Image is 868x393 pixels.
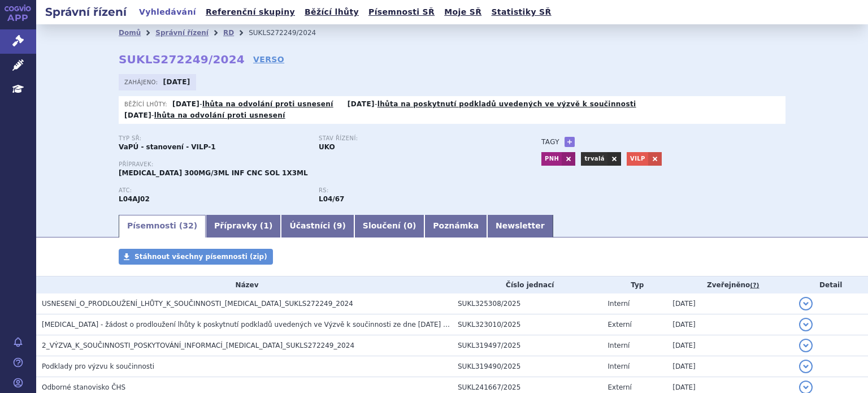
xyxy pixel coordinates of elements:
th: Zveřejněno [667,277,793,293]
button: detail [799,318,813,331]
p: Stav řízení: [319,135,507,142]
button: detail [799,360,813,373]
span: 2_VÝZVA_K_SOUČINNOSTI_POSKYTOVÁNÍ_INFORMACÍ_ULTOMIRIS_SUKLS272249_2024 [42,342,354,349]
a: Sloučení (0) [354,215,424,237]
strong: [DATE] [348,100,375,108]
a: Poznámka [424,215,487,237]
p: - [348,100,636,109]
td: [DATE] [667,314,793,335]
span: [MEDICAL_DATA] 300MG/3ML INF CNC SOL 1X3ML [119,169,308,177]
span: Stáhnout všechny písemnosti (zip) [134,253,267,261]
a: PNH [541,152,562,166]
td: SUKL323010/2025 [452,314,602,335]
span: 0 [407,221,413,230]
strong: [DATE] [124,111,151,119]
a: Běžící lhůty [301,5,362,20]
th: Typ [602,277,667,293]
strong: VaPÚ - stanovení - VILP-1 [119,143,216,151]
a: lhůta na odvolání proti usnesení [154,111,285,119]
a: lhůta na odvolání proti usnesení [202,100,333,108]
p: RS: [319,187,507,194]
span: Interní [608,342,630,349]
a: Přípravky (1) [206,215,281,237]
td: [DATE] [667,293,793,314]
a: Účastníci (9) [281,215,354,237]
a: Správní řízení [155,29,209,37]
a: Moje SŘ [441,5,485,20]
abbr: (?) [750,282,759,290]
span: Běžící lhůty: [124,100,170,109]
a: Vyhledávání [136,5,199,20]
a: Domů [119,29,141,37]
span: Podklady pro výzvu k součinnosti [42,362,154,370]
p: Přípravek: [119,161,519,168]
a: VERSO [253,54,284,65]
th: Číslo jednací [452,277,602,293]
span: Zahájeno: [124,77,160,87]
a: VILP [627,152,648,166]
td: SUKL319490/2025 [452,356,602,377]
strong: ravulizumab [319,195,344,203]
p: - [172,100,333,109]
button: detail [799,339,813,352]
a: lhůta na poskytnutí podkladů uvedených ve výzvě k součinnosti [377,100,636,108]
a: Písemnosti SŘ [365,5,438,20]
th: Název [36,277,452,293]
td: SUKL319497/2025 [452,335,602,356]
span: 1 [263,221,269,230]
span: USNESENÍ_O_PRODLOUŽENÍ_LHŮTY_K_SOUČINNOSTI_ULTOMIRIS_SUKLS272249_2024 [42,300,353,308]
h3: Tagy [541,135,559,149]
a: trvalá [581,152,607,166]
strong: SUKLS272249/2024 [119,53,245,66]
span: Odborné stanovisko ČHS [42,383,125,391]
span: Externí [608,383,632,391]
button: detail [799,297,813,310]
a: Písemnosti (32) [119,215,206,237]
span: Interní [608,300,630,308]
p: - [124,111,285,120]
th: Detail [793,277,868,293]
a: RD [223,29,234,37]
a: Stáhnout všechny písemnosti (zip) [119,249,273,265]
span: 9 [337,221,342,230]
a: Newsletter [487,215,553,237]
strong: UKO [319,143,335,151]
td: [DATE] [667,356,793,377]
a: + [565,137,575,147]
h2: Správní řízení [36,4,136,20]
strong: RAVULIZUMAB [119,195,150,203]
td: [DATE] [667,335,793,356]
li: SUKLS272249/2024 [249,24,331,41]
span: Interní [608,362,630,370]
span: Ultomiris - žádost o prodloužení lhůty k poskytnutí podkladů uvedených ve Výzvě k součinnosti ze ... [42,321,562,329]
td: SUKL325308/2025 [452,293,602,314]
p: Typ SŘ: [119,135,307,142]
span: Externí [608,321,632,329]
strong: [DATE] [163,78,190,86]
a: Statistiky SŘ [488,5,554,20]
strong: [DATE] [172,100,199,108]
span: 32 [183,221,193,230]
p: ATC: [119,187,307,194]
a: Referenční skupiny [202,5,298,20]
